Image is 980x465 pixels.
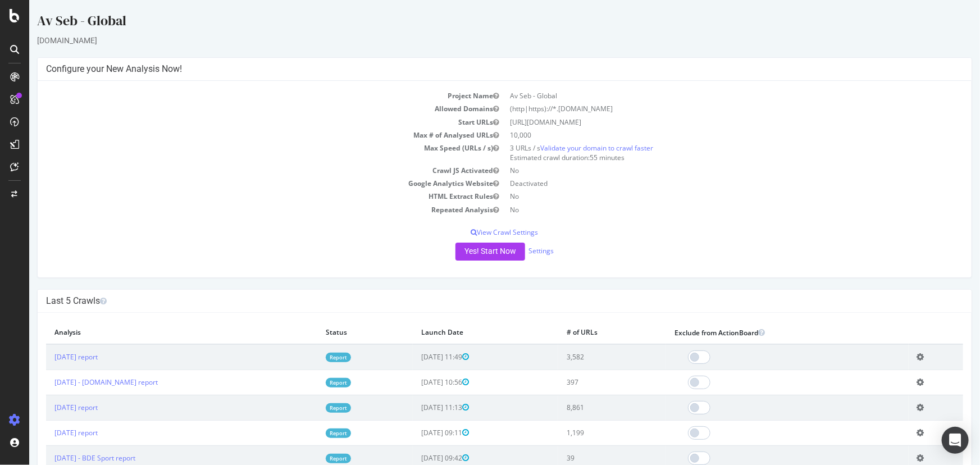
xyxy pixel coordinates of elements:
[476,177,935,190] td: Deactivated
[392,403,440,412] span: [DATE] 11:13
[25,403,69,412] a: [DATE] report
[297,378,322,388] a: Report
[392,453,440,463] span: [DATE] 09:42
[8,35,943,46] div: [DOMAIN_NAME]
[476,116,935,129] td: [URL][DOMAIN_NAME]
[17,295,934,307] h4: Last 5 Crawls
[17,63,934,75] h4: Configure your New Analysis Now!
[17,116,476,129] td: Start URLs
[476,142,935,164] td: 3 URLs / s Estimated crawl duration:
[392,352,440,362] span: [DATE] 11:49
[476,129,935,142] td: 10,000
[297,454,322,463] a: Report
[17,203,476,216] td: Repeated Analysis
[17,227,934,237] p: View Crawl Settings
[529,395,637,420] td: 8,861
[25,428,69,437] a: [DATE] report
[8,11,943,35] div: Av Seb - Global
[942,427,969,454] div: Open Intercom Messenger
[17,321,288,344] th: Analysis
[25,352,69,362] a: [DATE] report
[476,203,935,216] td: No
[561,153,596,162] span: 55 minutes
[17,129,476,142] td: Max # of Analysed URLs
[637,321,879,344] th: Exclude from ActionBoard
[529,370,637,395] td: 397
[476,190,935,203] td: No
[499,246,525,256] a: Settings
[476,164,935,177] td: No
[392,377,440,387] span: [DATE] 10:56
[297,353,322,362] a: Report
[17,177,476,190] td: Google Analytics Website
[384,321,530,344] th: Launch Date
[25,453,106,463] a: [DATE] - BDE Sport report
[529,321,637,344] th: # of URLs
[17,190,476,203] td: HTML Extract Rules
[25,377,129,387] a: [DATE] - [DOMAIN_NAME] report
[17,102,476,115] td: Allowed Domains
[17,164,476,177] td: Crawl JS Activated
[17,89,476,102] td: Project Name
[297,403,322,413] a: Report
[529,420,637,445] td: 1,199
[512,143,625,153] a: Validate your domain to crawl faster
[288,321,383,344] th: Status
[426,243,496,261] button: Yes! Start Now
[392,428,440,437] span: [DATE] 09:11
[17,142,476,164] td: Max Speed (URLs / s)
[529,344,637,370] td: 3,582
[476,89,935,102] td: Av Seb - Global
[476,102,935,115] td: (http|https)://*.[DOMAIN_NAME]
[297,428,322,438] a: Report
